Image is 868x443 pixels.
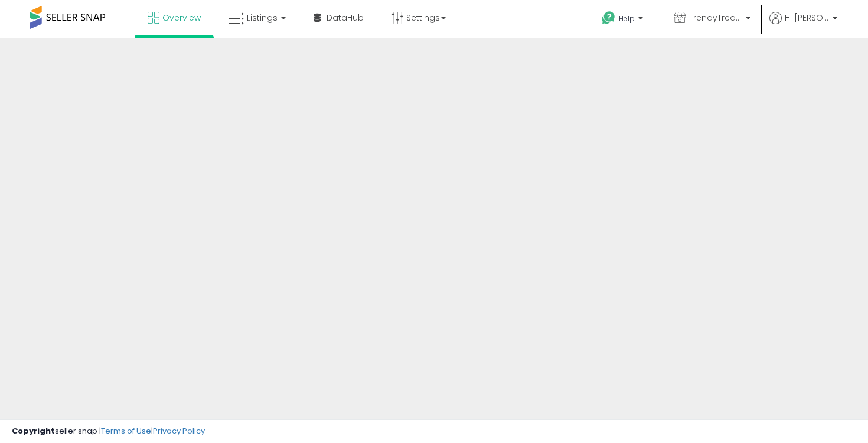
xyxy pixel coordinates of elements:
[689,12,742,24] span: TrendyTreadsLlc
[101,425,151,437] a: Terms of Use
[619,14,635,24] span: Help
[153,425,205,437] a: Privacy Policy
[247,12,278,24] span: Listings
[12,426,205,437] div: seller snap | |
[12,425,55,437] strong: Copyright
[162,12,201,24] span: Overview
[592,2,655,38] a: Help
[769,12,837,38] a: Hi [PERSON_NAME]
[785,12,829,24] span: Hi [PERSON_NAME]
[327,12,364,24] span: DataHub
[601,11,616,25] i: Get Help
